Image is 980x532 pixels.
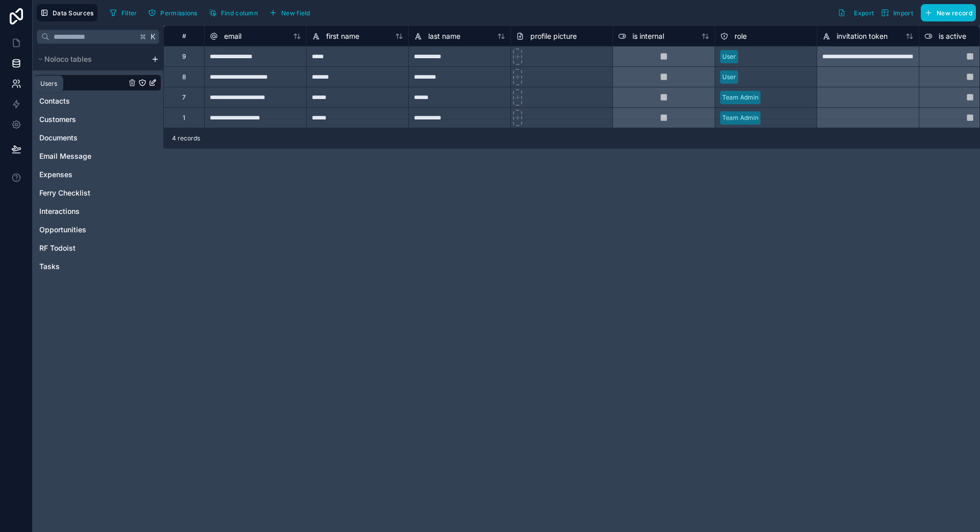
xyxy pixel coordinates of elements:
span: Filter [121,9,137,17]
span: Contacts [39,96,70,106]
div: Tasks [35,258,161,275]
div: Email Message [35,148,161,164]
button: Export [834,4,877,21]
div: Customers [35,111,161,128]
div: Users [40,80,57,88]
div: Team Admin [722,93,758,102]
a: Opportunities [39,225,126,235]
button: Data Sources [37,4,97,21]
div: 1 [183,114,185,122]
a: Documents [39,133,126,143]
button: New record [921,4,976,21]
span: first name [326,31,359,41]
div: 8 [182,73,186,81]
button: Permissions [144,5,201,20]
button: Noloco tables [35,52,147,66]
div: # [171,32,197,40]
div: User [722,52,736,61]
span: K [150,33,157,40]
button: Import [877,4,917,21]
span: profile picture [530,31,577,41]
span: Permissions [160,9,197,17]
a: New record [917,4,976,21]
a: Contacts [39,96,126,106]
span: last name [428,31,460,41]
span: email [224,31,241,41]
a: Email Message [39,151,126,161]
div: Interactions [35,203,161,220]
div: 9 [182,53,186,61]
div: Documents [35,130,161,146]
span: New field [281,9,310,17]
span: Export [854,9,874,17]
button: Filter [106,5,141,20]
span: Customers [39,114,76,125]
span: is internal [632,31,664,41]
a: Expenses [39,170,126,180]
span: Find column [221,9,258,17]
a: Customers [39,114,126,125]
span: Opportunities [39,225,86,235]
a: Ferry Checklist [39,188,126,198]
a: Permissions [144,5,205,20]
span: role [734,31,747,41]
a: Tasks [39,261,126,272]
div: Opportunities [35,222,161,238]
div: Ferry Checklist [35,185,161,201]
span: Expenses [39,170,72,180]
a: User [39,78,126,88]
span: RF Todoist [39,243,76,253]
a: RF Todoist [39,243,126,253]
span: Data Sources [53,9,94,17]
div: 7 [182,93,186,102]
span: Noloco tables [44,54,92,64]
span: invitation token [837,31,888,41]
div: Expenses [35,166,161,183]
button: New field [265,5,314,20]
span: Interactions [39,206,80,216]
span: New record [937,9,972,17]
div: Contacts [35,93,161,109]
button: Find column [205,5,261,20]
span: Import [893,9,913,17]
a: Interactions [39,206,126,216]
span: Tasks [39,261,60,272]
span: is active [939,31,966,41]
div: RF Todoist [35,240,161,256]
div: User [35,75,161,91]
span: Ferry Checklist [39,188,90,198]
span: 4 records [172,134,200,142]
span: Email Message [39,151,91,161]
div: User [722,72,736,82]
div: Team Admin [722,113,758,123]
span: Documents [39,133,78,143]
